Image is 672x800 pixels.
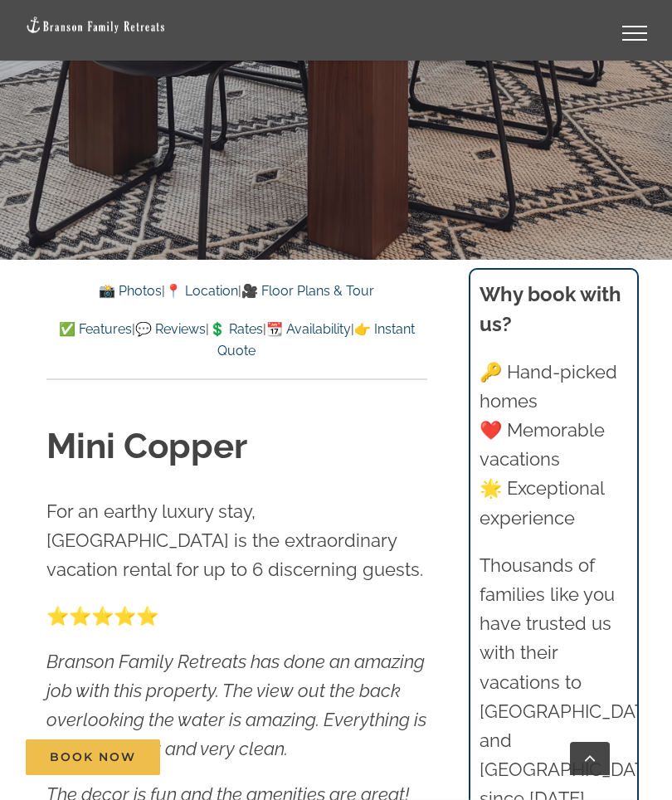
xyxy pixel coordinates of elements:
[46,602,427,631] p: ⭐️⭐️⭐️⭐️⭐️
[46,280,427,302] p: | |
[266,321,351,337] a: 📆 Availability
[59,321,132,337] a: ✅ Features
[99,283,162,299] a: 📸 Photos
[46,651,426,760] em: Branson Family Retreats has done an amazing job with this property. The view out the back overloo...
[46,422,427,471] h1: Mini Copper
[217,321,415,359] a: 👉 Instant Quote
[26,739,160,775] a: Book Now
[50,750,136,764] span: Book Now
[209,321,263,337] a: 💲 Rates
[480,280,628,339] h3: Why book with us?
[135,321,206,337] a: 💬 Reviews
[46,319,427,361] p: | | | |
[241,283,374,299] a: 🎥 Floor Plans & Tour
[601,26,668,41] a: Toggle Menu
[46,500,423,580] span: For an earthy luxury stay, [GEOGRAPHIC_DATA] is the extraordinary vacation rental for up to 6 dis...
[25,16,166,35] img: Branson Family Retreats Logo
[480,358,628,533] p: 🔑 Hand-picked homes ❤️ Memorable vacations 🌟 Exceptional experience
[165,283,238,299] a: 📍 Location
